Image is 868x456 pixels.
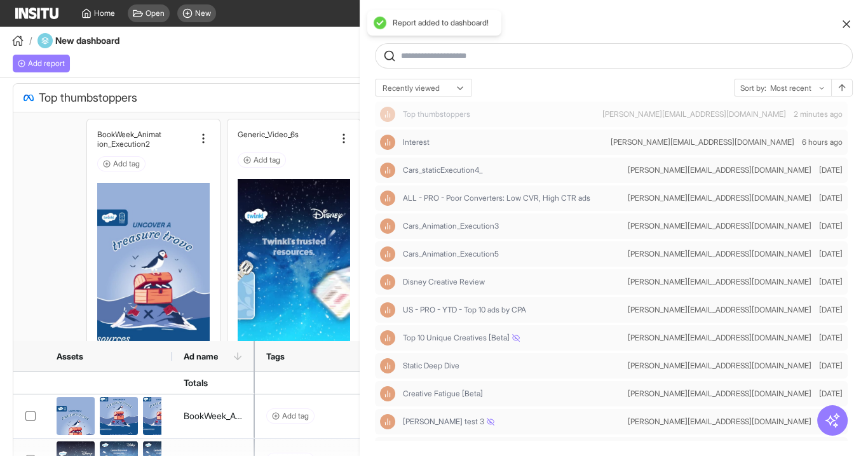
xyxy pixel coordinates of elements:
[819,193,843,203] div: 18-Aug-2025 12:01
[403,193,623,203] span: ALL - PRO - Poor Converters: Low CVR, High CTR ads
[403,221,623,231] span: Cars_Animation_Execution3
[802,137,843,147] div: 28-Aug-2025 11:04
[628,249,811,259] span: [PERSON_NAME][EMAIL_ADDRESS][DOMAIN_NAME]
[802,137,843,147] span: 6 hours ago
[819,193,843,203] span: [DATE]
[380,191,395,206] div: Insights
[819,221,843,231] div: 15-Aug-2025 09:50
[403,417,494,427] span: [PERSON_NAME] test 3
[794,109,843,119] span: 2 minutes ago
[380,414,395,429] div: Insights
[819,249,843,259] span: [DATE]
[380,218,395,234] div: Insights
[819,333,843,343] div: 12-Aug-2025 16:19
[380,274,395,290] div: Insights
[628,165,811,175] span: [PERSON_NAME][EMAIL_ADDRESS][DOMAIN_NAME]
[403,277,485,287] span: Disney Creative Review
[794,109,843,119] div: 28-Aug-2025 17:40
[819,361,843,371] span: [DATE]
[819,249,843,259] div: 14-Aug-2025 18:34
[819,221,843,231] span: [DATE]
[819,333,843,343] span: [DATE]
[380,358,395,373] div: Insights
[628,193,811,203] span: [PERSON_NAME][EMAIL_ADDRESS][DOMAIN_NAME]
[819,389,843,399] div: 11-Aug-2025 08:03
[403,333,520,343] span: Top 10 Unique Creatives [Beta]
[819,165,843,175] div: 20-Aug-2025 13:50
[628,389,811,399] span: [PERSON_NAME][EMAIL_ADDRESS][DOMAIN_NAME]
[403,305,526,315] span: US - PRO - YTD - Top 10 ads by CPA
[740,83,766,93] span: Sort by:
[380,135,395,150] div: Insights
[628,305,811,315] span: [PERSON_NAME][EMAIL_ADDRESS][DOMAIN_NAME]
[819,305,843,315] span: [DATE]
[403,165,623,175] span: Cars_staticExecution4_
[403,109,470,119] span: Top thumbstoppers
[380,163,395,178] div: Insights
[819,305,843,315] div: 14-Aug-2025 12:30
[403,249,499,259] span: Cars_Animation_Execution5
[403,361,459,371] span: Static Deep Dive
[819,277,843,287] div: 14-Aug-2025 12:54
[403,361,623,371] span: Static Deep Dive
[403,277,623,287] span: Disney Creative Review
[628,361,811,371] span: [PERSON_NAME][EMAIL_ADDRESS][DOMAIN_NAME]
[611,137,794,147] span: [PERSON_NAME][EMAIL_ADDRESS][DOMAIN_NAME]
[628,277,811,287] span: [PERSON_NAME][EMAIL_ADDRESS][DOMAIN_NAME]
[403,305,623,315] span: US - PRO - YTD - Top 10 ads by CPA
[380,246,395,262] div: Insights
[403,389,623,399] span: Creative Fatigue [Beta]
[628,221,811,231] span: [PERSON_NAME][EMAIL_ADDRESS][DOMAIN_NAME]
[380,386,395,401] div: Insights
[380,330,395,345] div: Insights
[403,137,430,147] span: Interest
[403,389,483,399] span: Creative Fatigue [Beta]
[403,417,623,427] span: dan test 3
[403,333,623,343] span: Top 10 Unique Creatives [Beta]
[403,137,606,147] span: Interest
[403,193,590,203] span: ALL - PRO - Poor Converters: Low CVR, High CTR ads
[819,165,843,175] span: [DATE]
[393,18,489,28] div: Report added to dashboard!
[403,109,597,119] span: Top thumbstoppers
[403,221,499,231] span: Cars_Animation_Execution3
[602,109,786,119] span: [PERSON_NAME][EMAIL_ADDRESS][DOMAIN_NAME]
[819,361,843,371] div: 12-Aug-2025 16:19
[819,389,843,399] span: [DATE]
[380,302,395,318] div: Insights
[628,417,811,427] span: [PERSON_NAME][EMAIL_ADDRESS][DOMAIN_NAME]
[403,249,623,259] span: Cars_Animation_Execution5
[380,107,395,122] div: Insights
[819,277,843,287] span: [DATE]
[628,333,811,343] span: [PERSON_NAME][EMAIL_ADDRESS][DOMAIN_NAME]
[403,165,482,175] span: Cars_staticExecution4_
